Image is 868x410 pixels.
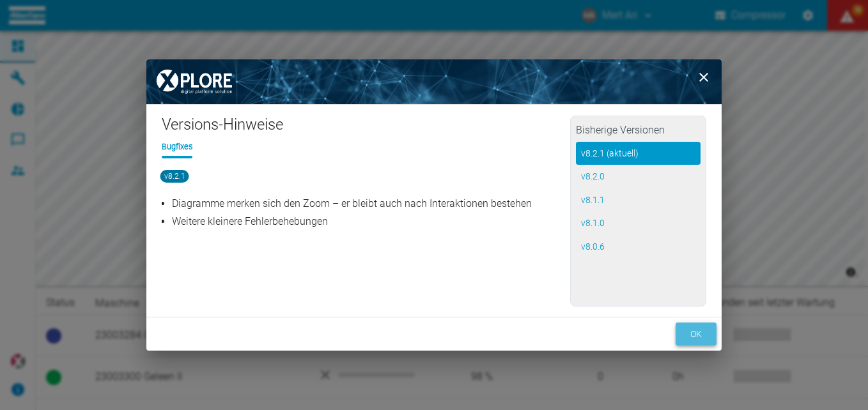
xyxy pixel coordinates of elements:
span: v8.2.1 [160,170,189,183]
img: XPLORE Logo [146,59,242,104]
button: v8.0.6 [576,235,701,259]
p: Weitere kleinere Fehlerbehebungen [172,214,566,229]
button: close [691,65,717,90]
p: Diagramme merken sich den Zoom – er bleibt auch nach Interaktionen bestehen [172,196,566,211]
h1: Versions-Hinweise [162,115,570,140]
img: background image [146,59,722,104]
h2: Bisherige Versionen [576,121,701,142]
button: v8.2.0 [576,165,701,188]
button: v8.2.1 (aktuell) [576,142,701,165]
li: Bugfixes [162,140,192,153]
button: ok [676,323,717,346]
button: v8.1.1 [576,188,701,212]
button: v8.1.0 [576,211,701,235]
